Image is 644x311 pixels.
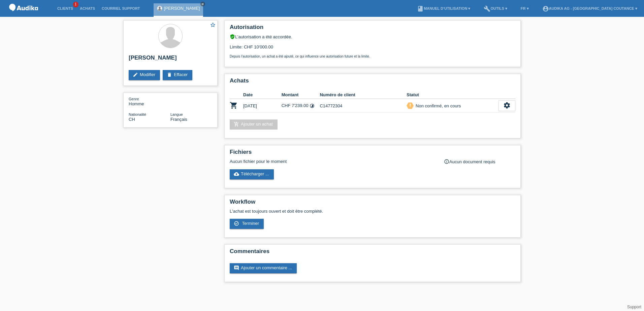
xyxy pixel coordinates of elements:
[54,6,76,10] a: Clients
[230,34,515,39] div: L’autorisation a été accordée.
[98,6,143,10] a: Courriel Support
[627,305,641,309] a: Support
[230,209,515,214] p: L'achat est toujours ouvert et doit être complété.
[230,199,515,209] h2: Workflow
[129,97,139,101] span: Genre
[539,6,641,10] a: account_circleAudika AG - [GEOGRAPHIC_DATA] Coutance ▾
[234,221,239,226] i: check_circle_outline
[73,2,78,7] span: 1
[129,70,160,80] a: editModifier
[230,149,515,159] h2: Fichiers
[163,70,192,80] a: deleteEffacer
[417,5,424,12] i: book
[133,72,138,77] i: edit
[282,99,320,113] td: CHF 7'239.00
[230,169,274,179] a: cloud_uploadTélécharger ...
[129,117,135,122] span: Suisse
[230,24,515,34] h2: Autorisation
[167,72,172,77] i: delete
[230,55,515,58] p: Depuis l’autorisation, un achat a été ajouté, ce qui influence une autorisation future et la limite.
[243,91,282,99] th: Date
[230,159,436,164] div: Aucun fichier pour le moment
[230,34,235,39] i: verified_user
[230,263,297,273] a: commentAjouter un commentaire ...
[310,103,315,108] i: 24 versements
[407,91,498,99] th: Statut
[234,265,239,271] i: comment
[210,22,216,29] a: star_border
[230,248,515,258] h2: Commentaires
[76,6,98,10] a: Achats
[7,13,40,18] a: POS — MF Group
[444,159,449,164] i: info_outline
[517,6,532,10] a: FR ▾
[320,99,407,113] td: C14772304
[164,6,200,11] a: [PERSON_NAME]
[414,6,474,10] a: bookManuel d’utilisation ▾
[200,2,205,6] a: close
[503,102,511,109] i: settings
[243,99,282,113] td: [DATE]
[230,101,238,109] i: POSP00026458
[230,119,278,130] a: add_shopping_cartAjouter un achat
[230,77,515,88] h2: Achats
[129,55,212,65] h2: [PERSON_NAME]
[414,102,461,109] div: Non confirmé, en cours
[234,122,239,127] i: add_shopping_cart
[234,171,239,177] i: cloud_upload
[484,5,490,12] i: build
[230,39,515,58] div: Limite: CHF 10'000.00
[170,112,183,116] span: Langue
[201,2,204,6] i: close
[242,221,259,226] span: Terminer
[542,5,549,12] i: account_circle
[129,96,170,106] div: Homme
[210,22,216,28] i: star_border
[282,91,320,99] th: Montant
[230,219,264,229] a: check_circle_outline Terminer
[444,159,515,164] div: Aucun document requis
[480,6,510,10] a: buildOutils ▾
[129,112,146,116] span: Nationalité
[408,103,413,108] i: priority_high
[170,117,187,122] span: Français
[320,91,407,99] th: Numéro de client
